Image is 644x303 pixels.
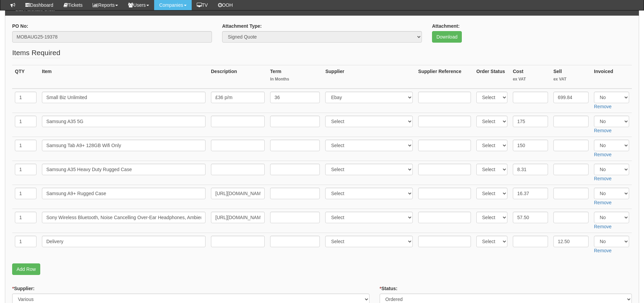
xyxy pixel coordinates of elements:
th: QTY [12,65,39,89]
th: Description [208,65,267,89]
label: Attachment: [432,23,460,29]
th: Supplier Reference [415,65,474,89]
th: Invoiced [591,65,632,89]
a: Remove [594,176,612,181]
a: Add Row [12,263,40,275]
label: Status: [380,285,398,292]
th: Order Status [474,65,510,89]
label: Attachment Type: [222,23,262,29]
a: Download [432,31,462,43]
a: Remove [594,248,612,253]
label: Supplier: [12,285,34,292]
a: Remove [594,224,612,229]
small: In Months [270,76,320,82]
th: Sell [551,65,591,89]
a: Remove [594,152,612,157]
legend: Items Required [12,48,60,58]
a: Remove [594,128,612,133]
th: Item [39,65,208,89]
th: Cost [510,65,551,89]
small: ex VAT [513,76,548,82]
th: Supplier [323,65,415,89]
a: Remove [594,200,612,205]
small: ex VAT [553,76,589,82]
label: PO No: [12,23,28,29]
th: Term [267,65,323,89]
a: Remove [594,104,612,109]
